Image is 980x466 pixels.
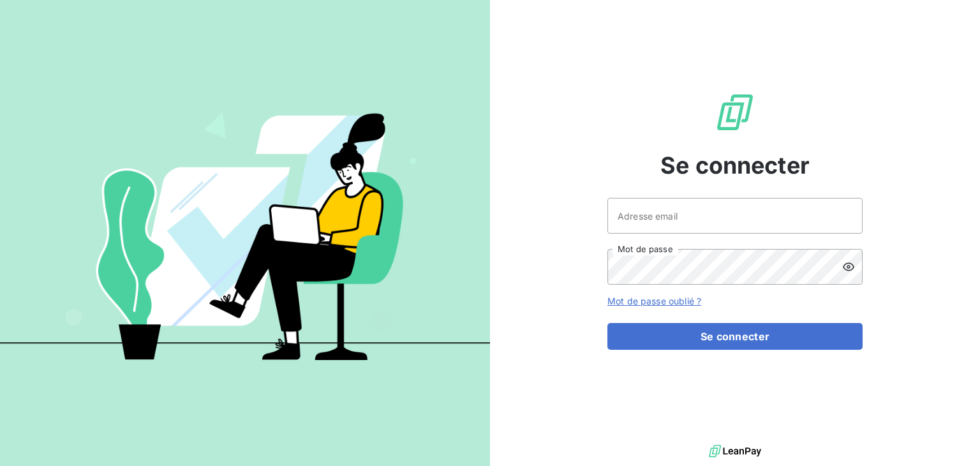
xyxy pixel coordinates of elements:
[607,198,863,234] input: placeholder
[715,92,755,133] img: Logo LeanPay
[660,148,810,183] span: Se connecter
[709,442,761,461] img: logo
[607,323,863,350] button: Se connecter
[607,296,701,306] a: Mot de passe oublié ?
